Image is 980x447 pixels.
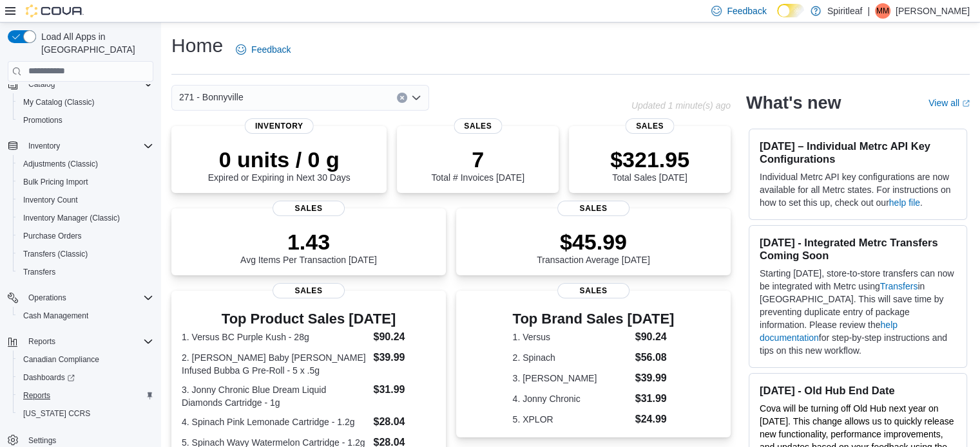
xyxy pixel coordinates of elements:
[23,77,60,92] button: Catalog
[760,140,956,165] h3: [DATE] – Individual Metrc API Key Configurations
[889,197,920,208] a: help file
[635,370,675,386] dd: $39.99
[182,415,368,428] dt: 4. Spinach Pink Lemonade Cartridge - 1.2g
[513,311,675,327] h3: Top Brand Sales [DATE]
[13,227,159,245] button: Purchase Orders
[760,320,898,343] a: help documentation
[18,370,80,385] a: Dashboards
[18,192,153,208] span: Inventory Count
[537,229,650,255] p: $45.99
[760,267,956,357] p: Starting [DATE], store-to-store transfers can now be integrated with Metrc using in [GEOGRAPHIC_D...
[18,370,153,385] span: Dashboards
[23,138,65,154] button: Inventory
[273,201,345,216] span: Sales
[3,75,159,93] button: Catalog
[179,89,244,105] span: 271 - Bonnyville
[28,141,60,151] span: Inventory
[513,413,630,426] dt: 5. XPLOR
[13,263,159,281] button: Transfers
[13,245,159,263] button: Transfers (Classic)
[23,231,82,241] span: Purchase Orders
[557,283,629,298] span: Sales
[18,113,68,128] a: Promotions
[18,308,93,324] a: Cash Management
[727,5,766,17] span: Feedback
[18,406,95,421] a: [US_STATE] CCRS
[18,210,125,226] a: Inventory Manager (Classic)
[3,137,159,155] button: Inventory
[23,213,120,223] span: Inventory Manager (Classic)
[18,156,103,172] a: Adjustments (Classic)
[23,290,72,306] button: Operations
[23,159,98,169] span: Adjustments (Classic)
[13,369,159,387] a: Dashboards
[635,412,675,427] dd: $24.99
[23,290,153,306] span: Operations
[373,414,435,430] dd: $28.04
[23,195,78,205] span: Inventory Count
[18,388,153,403] span: Reports
[23,115,62,125] span: Promotions
[454,118,502,134] span: Sales
[513,392,630,405] dt: 4. Jonny Chronic
[18,228,153,244] span: Purchase Orders
[513,351,630,364] dt: 2. Spinach
[760,236,956,262] h3: [DATE] - Integrated Metrc Transfers Coming Soon
[182,351,368,377] dt: 2. [PERSON_NAME] Baby [PERSON_NAME] Infused Bubba G Pre-Roll - 5 x .5g
[631,100,731,111] p: Updated 1 minute(s) ago
[273,283,345,298] span: Sales
[827,3,862,19] p: Spiritleaf
[746,93,841,113] h2: What's new
[13,93,159,111] button: My Catalog (Classic)
[182,311,436,327] h3: Top Product Sales [DATE]
[18,352,153,367] span: Canadian Compliance
[13,155,159,173] button: Adjustments (Classic)
[13,351,159,369] button: Canadian Compliance
[760,170,956,209] p: Individual Metrc API key configurations are now available for all Metrc states. For instructions ...
[13,173,159,191] button: Bulk Pricing Import
[896,3,970,19] p: [PERSON_NAME]
[23,408,90,419] span: [US_STATE] CCRS
[18,192,83,208] a: Inventory Count
[28,435,56,446] span: Settings
[18,246,153,262] span: Transfers (Classic)
[397,93,407,103] button: Clear input
[245,118,314,134] span: Inventory
[760,384,956,397] h3: [DATE] - Old Hub End Date
[610,147,689,183] div: Total Sales [DATE]
[182,331,368,343] dt: 1. Versus BC Purple Kush - 28g
[18,352,104,367] a: Canadian Compliance
[208,147,351,172] p: 0 units / 0 g
[18,95,100,110] a: My Catalog (Classic)
[13,111,159,129] button: Promotions
[18,174,93,190] a: Bulk Pricing Import
[557,201,629,216] span: Sales
[182,383,368,409] dt: 3. Jonny Chronic Blue Dream Liquid Diamonds Cartridge - 1g
[23,249,88,259] span: Transfers (Classic)
[36,30,153,56] span: Load All Apps in [GEOGRAPHIC_DATA]
[880,281,918,291] a: Transfers
[876,3,889,19] span: MM
[23,177,88,187] span: Bulk Pricing Import
[373,382,435,397] dd: $31.99
[23,372,75,383] span: Dashboards
[18,388,55,403] a: Reports
[626,118,674,134] span: Sales
[13,209,159,227] button: Inventory Manager (Classic)
[23,390,50,401] span: Reports
[23,334,61,349] button: Reports
[13,307,159,325] button: Cash Management
[18,95,153,110] span: My Catalog (Classic)
[13,405,159,423] button: [US_STATE] CCRS
[18,228,87,244] a: Purchase Orders
[18,264,153,280] span: Transfers
[240,229,377,255] p: 1.43
[18,246,93,262] a: Transfers (Classic)
[635,391,675,406] dd: $31.99
[23,97,95,107] span: My Catalog (Classic)
[18,156,153,172] span: Adjustments (Classic)
[18,264,61,280] a: Transfers
[26,5,84,17] img: Cova
[18,113,153,128] span: Promotions
[411,93,421,103] button: Open list of options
